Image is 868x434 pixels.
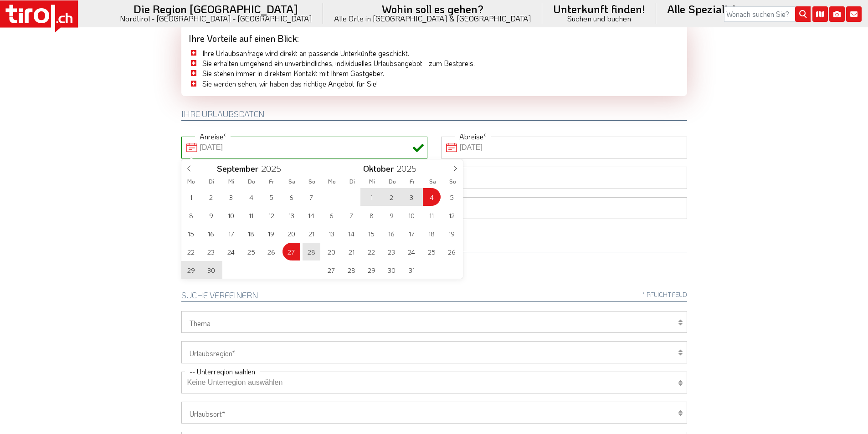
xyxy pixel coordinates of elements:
small: Nordtirol - [GEOGRAPHIC_DATA] - [GEOGRAPHIC_DATA] [120,15,312,22]
span: Oktober 1, 2025 [363,188,380,206]
span: September 19, 2025 [262,225,280,242]
span: Mo [181,179,201,184]
span: Mo [322,179,342,184]
span: September 10, 2025 [222,206,240,224]
span: September 11, 2025 [242,206,260,224]
span: Oktober 24, 2025 [403,243,421,260]
input: Year [394,163,424,174]
span: Do [382,179,402,184]
span: Oktober 5, 2025 [443,188,461,206]
span: Oktober 12, 2025 [443,206,461,224]
span: Oktober 18, 2025 [423,225,441,242]
span: Fr [402,179,422,184]
span: September 23, 2025 [202,243,220,260]
span: September 3, 2025 [222,188,240,206]
span: Oktober [363,164,394,173]
span: So [302,179,322,184]
span: Oktober 22, 2025 [363,243,380,260]
li: Sie stehen immer in direktem Kontakt mit Ihrem Gastgeber. [189,68,680,78]
span: * Pflichtfeld [642,291,687,298]
span: Oktober 16, 2025 [383,225,401,242]
span: Oktober 6, 2025 [323,206,340,224]
span: September 16, 2025 [202,225,220,242]
span: Mi [362,179,382,184]
span: Do [241,179,262,184]
span: Oktober 25, 2025 [423,243,441,260]
span: September 2, 2025 [202,188,220,206]
span: Oktober 10, 2025 [403,206,421,224]
span: September 9, 2025 [202,206,220,224]
span: Fr [262,179,282,184]
span: September 1, 2025 [182,188,200,206]
span: September [217,164,258,173]
span: September 25, 2025 [242,243,260,260]
span: Di [201,179,221,184]
i: Fotogalerie [829,6,845,22]
span: Mi [221,179,241,184]
span: Oktober 31, 2025 [403,261,421,279]
span: September 30, 2025 [202,261,220,279]
div: Ihre Vorteile auf einen Blick: [181,25,687,48]
span: September 7, 2025 [303,188,320,206]
h2: Suche verfeinern [181,291,687,302]
span: Oktober 2, 2025 [383,188,401,206]
span: Sa [422,179,442,184]
span: Oktober 13, 2025 [323,225,340,242]
span: September 8, 2025 [182,206,200,224]
span: September 26, 2025 [262,243,280,260]
span: September 24, 2025 [222,243,240,260]
li: Ihre Urlaubsanfrage wird direkt an passende Unterkünfte geschickt. [189,48,680,58]
span: September 28, 2025 [303,243,320,260]
span: Oktober 17, 2025 [403,225,421,242]
span: Oktober 23, 2025 [383,243,401,260]
span: September 14, 2025 [303,206,320,224]
small: Alle Orte in [GEOGRAPHIC_DATA] & [GEOGRAPHIC_DATA] [334,15,531,22]
span: Oktober 8, 2025 [363,206,380,224]
span: September 13, 2025 [282,206,300,224]
span: September 15, 2025 [182,225,200,242]
span: Oktober 21, 2025 [343,243,360,260]
li: Sie erhalten umgehend ein unverbindliches, individuelles Urlaubsangebot - zum Bestpreis. [189,58,680,68]
span: September 29, 2025 [182,261,200,279]
span: September 5, 2025 [262,188,280,206]
span: Oktober 20, 2025 [323,243,340,260]
span: Oktober 29, 2025 [363,261,380,279]
span: September 18, 2025 [242,225,260,242]
span: September 21, 2025 [303,225,320,242]
span: Oktober 15, 2025 [363,225,380,242]
span: September 20, 2025 [282,225,300,242]
span: Oktober 27, 2025 [323,261,340,279]
li: Sie werden sehen, wir haben das richtige Angebot für Sie! [189,79,680,89]
i: Kontakt [846,6,862,22]
span: Oktober 30, 2025 [383,261,401,279]
span: September 6, 2025 [282,188,300,206]
span: September 4, 2025 [242,188,260,206]
small: Suchen und buchen [553,15,645,22]
span: September 17, 2025 [222,225,240,242]
span: September 22, 2025 [182,243,200,260]
span: Sa [282,179,302,184]
span: Oktober 7, 2025 [343,206,360,224]
h2: Ihre Urlaubsdaten [181,110,687,121]
i: Karte öffnen [812,6,828,22]
span: September 12, 2025 [262,206,280,224]
span: Oktober 11, 2025 [423,206,441,224]
span: Oktober 26, 2025 [443,243,461,260]
span: Oktober 28, 2025 [343,261,360,279]
span: Oktober 19, 2025 [443,225,461,242]
span: Oktober 14, 2025 [343,225,360,242]
span: So [442,179,462,184]
span: Di [342,179,362,184]
span: Oktober 9, 2025 [383,206,401,224]
input: Wonach suchen Sie? [724,6,811,22]
span: Oktober 3, 2025 [403,188,421,206]
input: Year [258,163,288,174]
